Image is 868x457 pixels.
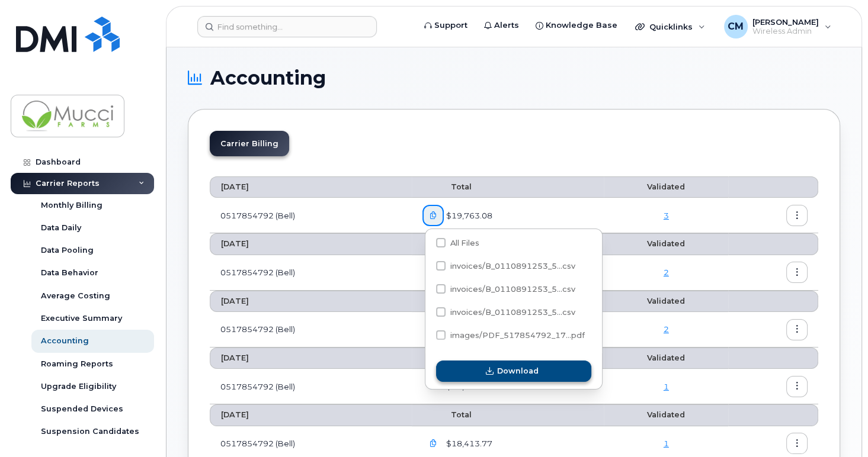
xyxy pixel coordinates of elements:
[444,210,492,221] span: $19,763.08
[604,404,728,426] th: Validated
[497,365,539,376] span: Download
[604,291,728,312] th: Validated
[664,382,669,391] a: 1
[210,233,412,255] th: [DATE]
[436,310,575,318] span: invoices/B_0110891253_517854792_25092025_DTL.csv
[436,287,575,295] span: invoices/B_0110891253_517854792_25092025_MOB.csv
[604,347,728,369] th: Validated
[450,308,575,317] span: invoices/B_0110891253_5...csv
[210,347,412,369] th: [DATE]
[664,324,669,334] a: 2
[450,331,585,340] span: images/PDF_517854792_17...pdf
[664,439,669,448] a: 1
[604,233,728,255] th: Validated
[210,198,412,233] td: 0517854792 (Bell)
[210,69,326,87] span: Accounting
[210,404,412,426] th: [DATE]
[664,211,669,220] a: 3
[422,353,472,362] span: Total
[604,176,728,198] th: Validated
[422,410,472,419] span: Total
[450,262,575,271] span: invoices/B_0110891253_5...csv
[450,285,575,294] span: invoices/B_0110891253_5...csv
[664,268,669,277] a: 2
[210,369,412,404] td: 0517854792 (Bell)
[210,312,412,347] td: 0517854792 (Bell)
[422,239,472,248] span: Total
[422,297,472,305] span: Total
[444,438,492,449] span: $18,413.77
[436,333,585,342] span: images/PDF_517854792_171_0000000000.pdf
[210,291,412,312] th: [DATE]
[210,255,412,291] td: 0517854792 (Bell)
[422,182,472,191] span: Total
[450,239,479,247] span: All Files
[436,361,591,382] button: Download
[436,263,575,272] span: invoices/B_0110891253_517854792_25092025_ACC.csv
[210,176,412,198] th: [DATE]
